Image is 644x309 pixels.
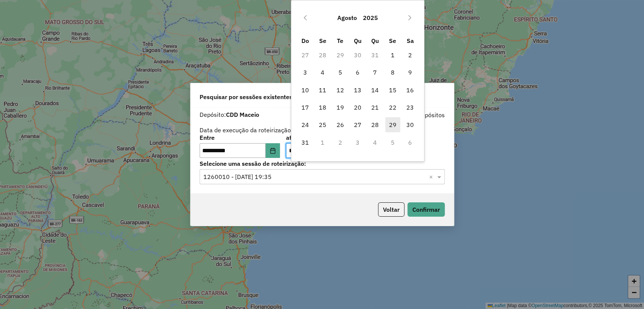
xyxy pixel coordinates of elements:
td: 25 [314,116,331,133]
span: 4 [315,65,330,80]
span: 19 [332,100,347,115]
span: Sa [406,37,413,44]
label: Selecione uma sessão de roteirização: [200,159,445,168]
span: 21 [367,100,383,115]
button: Next Month [404,12,416,24]
span: Do [301,37,309,44]
span: 12 [332,83,347,98]
td: 28 [366,116,384,133]
span: 9 [403,65,418,80]
span: Pesquisar por sessões existentes [200,92,292,101]
td: 19 [331,99,349,116]
td: 11 [314,81,331,99]
button: Choose Date [266,143,280,158]
span: 24 [298,117,313,132]
td: 28 [314,46,331,64]
span: 22 [385,100,400,115]
span: 29 [385,117,400,132]
span: 30 [403,117,418,132]
td: 29 [331,46,349,64]
td: 23 [401,99,419,116]
td: 5 [384,134,401,151]
span: 27 [350,117,365,132]
span: 3 [298,65,313,80]
span: 20 [350,100,365,115]
td: 31 [296,134,314,151]
span: 11 [315,83,330,98]
label: Data de execução da roteirização: [200,125,293,135]
span: 28 [367,117,383,132]
span: Qu [371,37,379,44]
td: 13 [349,81,366,99]
span: 2 [403,47,418,63]
td: 2 [331,134,349,151]
span: 17 [298,100,313,115]
span: 1 [385,47,400,63]
label: até [286,133,366,142]
td: 5 [331,64,349,81]
td: 27 [296,46,314,64]
td: 6 [349,64,366,81]
span: Se [389,37,396,44]
button: Confirmar [407,202,445,217]
span: 31 [298,135,313,150]
span: 18 [315,100,330,115]
td: 21 [366,99,384,116]
td: 3 [349,134,366,151]
span: Te [337,37,343,44]
span: 10 [298,83,313,98]
span: 26 [332,117,347,132]
span: 25 [315,117,330,132]
span: 13 [350,83,365,98]
span: 15 [385,83,400,98]
span: 6 [350,65,365,80]
span: Clear all [429,172,435,181]
td: 14 [366,81,384,99]
span: 16 [403,83,418,98]
td: 3 [296,64,314,81]
td: 10 [296,81,314,99]
td: 9 [401,64,419,81]
td: 1 [384,46,401,64]
span: Se [319,37,326,44]
span: Qu [354,37,361,44]
td: 18 [314,99,331,116]
button: Choose Month [334,9,360,27]
td: 12 [331,81,349,99]
td: 17 [296,99,314,116]
label: Entre [200,133,280,142]
strong: CDD Maceio [226,111,259,118]
td: 29 [384,116,401,133]
td: 30 [349,46,366,64]
td: 30 [401,116,419,133]
td: 4 [314,64,331,81]
span: 7 [367,65,383,80]
td: 16 [401,81,419,99]
span: 8 [385,65,400,80]
td: 4 [366,134,384,151]
td: 22 [384,99,401,116]
span: 14 [367,83,383,98]
button: Choose Year [360,9,381,27]
td: 15 [384,81,401,99]
td: 24 [296,116,314,133]
label: Depósito: [200,110,259,119]
span: 23 [403,100,418,115]
td: 8 [384,64,401,81]
td: 7 [366,64,384,81]
button: Previous Month [299,12,311,24]
span: 5 [332,65,347,80]
td: 20 [349,99,366,116]
td: 2 [401,46,419,64]
td: 27 [349,116,366,133]
td: 1 [314,134,331,151]
td: 26 [331,116,349,133]
td: 6 [401,134,419,151]
button: Voltar [378,202,404,217]
td: 31 [366,46,384,64]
